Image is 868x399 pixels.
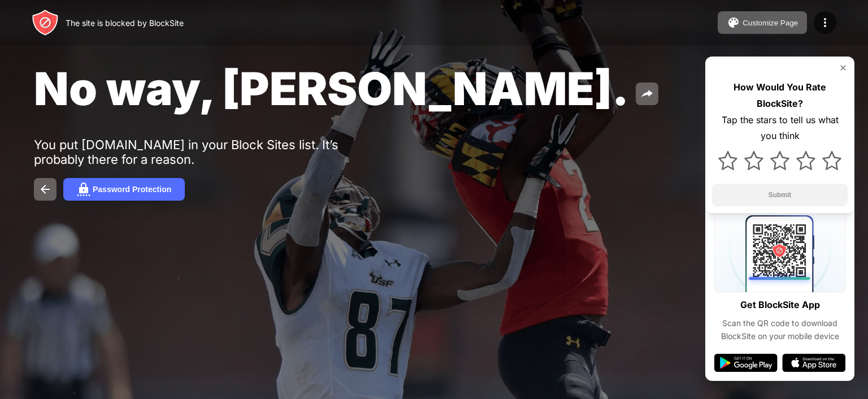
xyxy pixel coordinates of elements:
img: star.svg [822,151,841,170]
img: star.svg [796,151,815,170]
span: No way, [PERSON_NAME]. [34,61,629,116]
div: Scan the QR code to download BlockSite on your mobile device [714,317,845,342]
div: Get BlockSite App [740,297,820,313]
div: Tap the stars to tell us what you think [712,112,848,145]
img: star.svg [744,151,763,170]
button: Password Protection [63,178,185,201]
div: You put [DOMAIN_NAME] in your Block Sites list. It’s probably there for a reason. [34,137,383,167]
img: star.svg [770,151,789,170]
img: share.svg [640,87,654,101]
img: app-store.svg [782,354,845,372]
img: google-play.svg [714,354,778,372]
img: menu-icon.svg [818,16,832,29]
button: Customize Page [718,11,807,34]
div: The site is blocked by BlockSite [66,18,184,28]
div: Password Protection [93,185,171,194]
img: header-logo.svg [32,9,59,36]
img: password.svg [77,183,90,196]
button: Submit [712,184,848,206]
div: Customize Page [743,19,798,27]
img: pallet.svg [727,16,740,29]
img: star.svg [718,151,737,170]
img: rate-us-close.svg [839,63,848,72]
img: back.svg [38,183,52,196]
div: How Would You Rate BlockSite? [712,79,848,112]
